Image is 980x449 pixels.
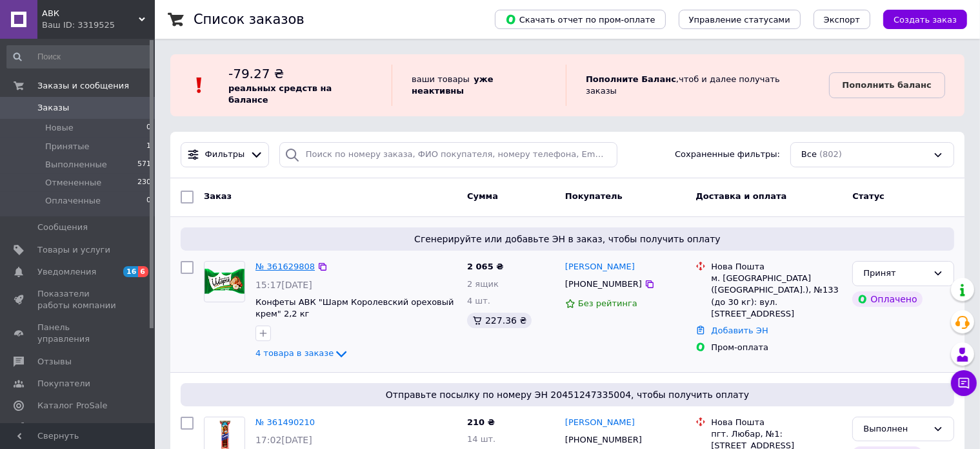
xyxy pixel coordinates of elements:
[563,432,645,448] div: [PHONE_NUMBER]
[563,276,645,293] div: [PHONE_NUMBER]
[711,342,842,353] div: Пром-оплата
[255,297,454,319] a: Конфеты АВК "Шарм Королевский ореховый крем" 2,2 кг
[566,65,828,106] div: , чтоб и далее получать заказы
[42,8,139,19] span: АВК
[801,149,817,161] span: Все
[146,195,151,207] span: 0
[255,417,315,427] a: № 361490210
[45,177,101,189] span: Отмененные
[711,417,842,428] div: Нова Пошта
[37,80,129,92] span: Заказы и сообщения
[819,149,842,159] span: (802)
[255,435,312,445] span: 17:02[DATE]
[279,142,617,167] input: Поиск по номеру заказа, ФИО покупателя, номеру телефона, Email, номеру накладной
[37,102,69,114] span: Заказы
[194,12,305,27] h1: Список заказов
[37,400,107,412] span: Каталог ProSale
[894,15,957,25] span: Создать заказ
[711,326,768,335] a: Добавить ЭН
[467,279,499,289] span: 2 ящик
[586,74,676,84] b: Пополните Баланс
[578,298,637,308] span: Без рейтинга
[137,177,151,189] span: 230
[495,10,666,29] button: Скачать отчет по пром-оплате
[37,266,96,278] span: Уведомления
[565,191,623,201] span: Покупатель
[137,159,151,171] span: 571
[951,370,977,396] button: Чат с покупателем
[45,159,107,171] span: Выполненные
[37,222,88,233] span: Сообщения
[852,191,885,201] span: Статус
[228,83,332,105] b: реальных средств на балансе
[204,191,232,201] span: Заказ
[392,65,566,106] div: ваши товары
[824,15,860,25] span: Экспорт
[123,266,138,277] span: 16
[863,423,928,436] div: Выполнен
[689,15,790,25] span: Управление статусами
[255,262,315,271] a: № 361629808
[675,149,780,161] span: Сохраненные фильтры:
[37,378,90,390] span: Покупатели
[412,74,494,96] b: уже неактивны
[42,19,155,31] div: Ваш ID: 3319525
[205,149,245,161] span: Фильтры
[255,348,349,358] a: 4 товара в заказе
[467,191,498,201] span: Сумма
[843,80,932,90] b: Пополнить баланс
[565,261,635,273] a: [PERSON_NAME]
[37,288,119,311] span: Показатели работы компании
[45,195,101,207] span: Оплаченные
[37,244,110,256] span: Товары и услуги
[146,122,151,134] span: 0
[467,434,495,444] span: 14 шт.
[138,266,148,277] span: 6
[146,141,151,152] span: 1
[255,349,334,359] span: 4 товара в заказе
[467,417,495,427] span: 210 ₴
[45,141,90,152] span: Принятые
[6,45,152,68] input: Поиск
[190,76,209,95] img: :exclamation:
[695,191,786,201] span: Доставка и оплата
[814,10,870,29] button: Экспорт
[186,388,949,401] span: Отправьте посылку по номеру ЭН 20451247335004, чтобы получить оплату
[205,262,245,302] img: Фото товару
[852,291,922,307] div: Оплачено
[565,417,635,429] a: [PERSON_NAME]
[186,233,949,245] span: Сгенерируйте или добавьте ЭН в заказ, чтобы получить оплату
[204,261,245,302] a: Фото товару
[505,14,655,25] span: Скачать отчет по пром-оплате
[467,313,532,328] div: 227.36 ₴
[467,296,490,306] span: 4 шт.
[863,267,928,280] div: Принят
[883,10,967,29] button: Создать заказ
[679,10,801,29] button: Управление статусами
[37,356,72,368] span: Отзывы
[37,422,85,433] span: Аналитика
[829,72,945,98] a: Пополнить баланс
[711,273,842,320] div: м. [GEOGRAPHIC_DATA] ([GEOGRAPHIC_DATA].), №133 (до 30 кг): вул. [STREET_ADDRESS]
[467,262,503,271] span: 2 065 ₴
[255,280,312,290] span: 15:17[DATE]
[228,66,284,81] span: -79.27 ₴
[45,122,74,134] span: Новые
[711,261,842,273] div: Нова Пошта
[870,14,967,24] a: Создать заказ
[37,322,119,345] span: Панель управления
